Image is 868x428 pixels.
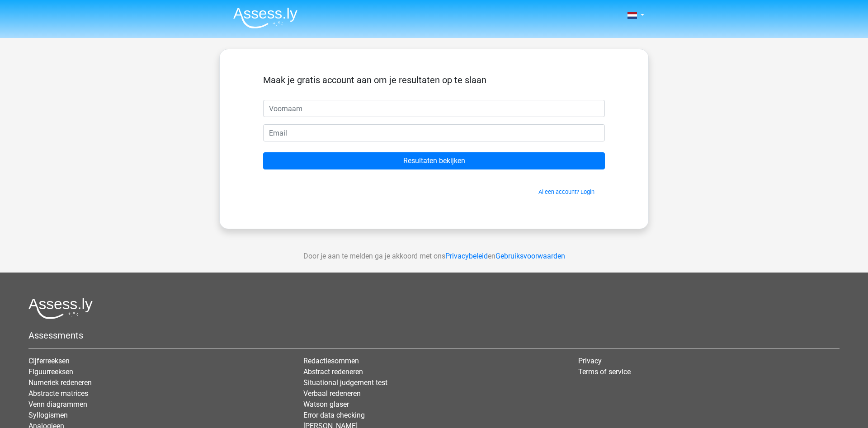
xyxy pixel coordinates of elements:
input: Resultaten bekijken [263,152,605,169]
h5: Maak je gratis account aan om je resultaten op te slaan [263,75,605,85]
a: Abstracte matrices [28,389,88,398]
h5: Assessments [28,330,840,341]
a: Terms of service [578,367,631,376]
a: Privacy [578,357,602,365]
a: Syllogismen [28,411,68,419]
a: Error data checking [303,411,365,419]
img: Assessly logo [28,298,93,319]
a: Watson glaser [303,400,349,409]
input: Voornaam [263,100,605,117]
a: Privacybeleid [445,252,488,260]
a: Cijferreeksen [28,357,70,365]
a: Venn diagrammen [28,400,87,409]
a: Abstract redeneren [303,367,363,376]
a: Situational judgement test [303,378,387,387]
a: Verbaal redeneren [303,389,361,398]
img: Assessly [233,7,297,28]
a: Figuurreeksen [28,367,73,376]
a: Gebruiksvoorwaarden [495,252,565,260]
a: Redactiesommen [303,357,359,365]
input: Email [263,124,605,141]
a: Al een account? Login [538,188,594,195]
a: Numeriek redeneren [28,378,92,387]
